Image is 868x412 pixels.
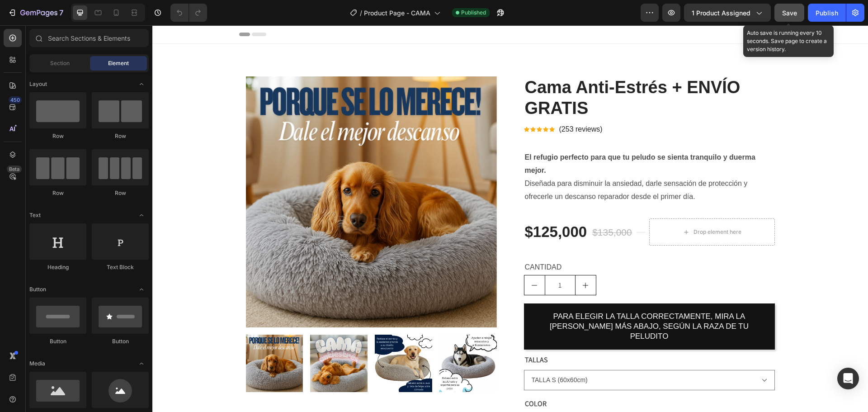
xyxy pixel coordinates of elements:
[29,80,47,88] span: Layout
[782,9,797,17] span: Save
[152,25,868,412] iframe: Design area
[108,59,129,67] span: Element
[29,211,41,219] span: Text
[372,51,623,94] h2: Cama Anti-Estrés + ENVÍO GRATIS
[808,4,846,22] button: Publish
[29,285,46,294] span: Button
[134,282,149,297] span: Toggle open
[92,337,149,346] div: Button
[372,328,396,341] legend: TALLAS
[29,29,149,47] input: Search Sections & Elements
[774,4,804,22] button: Save
[92,263,149,271] div: Text Block
[373,128,603,149] strong: El refugio perfecto para que tu peludo se sienta tranquilo y duerma mejor.
[392,250,423,270] input: quantity
[372,250,392,270] button: decrement
[134,208,149,223] span: Toggle open
[372,278,623,324] h2: PARA ELEGIR LA TALLA CORRECTAMENTE, MIRA LA [PERSON_NAME] MÁS ABAJO, SEGÚN LA RAZA DE TU PELUDITO
[407,99,450,109] p: (253 reviews)
[92,189,149,197] div: Row
[364,8,430,18] span: Product Page - CAMA
[837,368,859,389] div: Open Intercom Messenger
[423,250,443,270] button: increment
[7,166,22,173] div: Beta
[59,7,63,18] p: 7
[373,236,622,249] p: CANTIDAD
[170,4,207,22] div: Undo/Redo
[50,59,70,67] span: Section
[92,132,149,140] div: Row
[684,4,771,22] button: 1 product assigned
[373,152,622,178] p: Diseñada para disminuir la ansiedad, darle sensación de protección y ofrecerle un descanso repara...
[816,8,838,18] div: Publish
[134,356,149,371] span: Toggle open
[29,189,86,197] div: Row
[692,8,750,18] span: 1 product assigned
[372,372,395,385] legend: COLOR
[29,263,86,271] div: Heading
[29,360,45,368] span: Media
[461,9,486,17] span: Published
[29,132,86,140] div: Row
[372,196,436,218] div: $125,000
[9,96,22,104] div: 450
[4,4,67,22] button: 7
[439,199,481,215] div: $135,000
[360,8,362,18] span: /
[541,203,589,210] div: Drop element here
[134,77,149,91] span: Toggle open
[29,337,86,346] div: Button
